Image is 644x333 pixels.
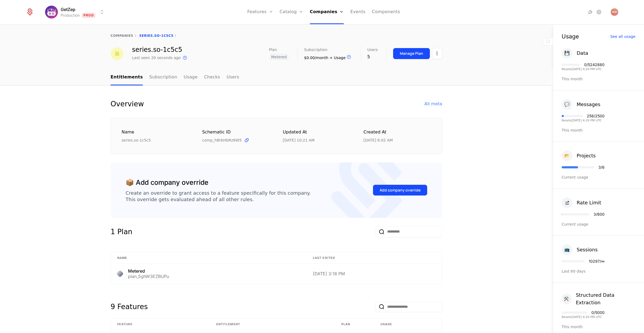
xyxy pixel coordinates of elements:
[577,101,600,108] div: Messages
[269,48,277,52] span: Plan
[596,9,602,15] a: Settings
[111,252,306,264] th: Name
[128,274,169,278] div: plan_5ghW3EZBUPu
[122,137,189,143] div: series.so-1c5c5
[111,301,148,312] div: 9 Features
[204,70,220,85] a: Checks
[111,34,133,38] a: companies
[562,150,596,161] button: 📂Projects
[562,197,601,208] button: Rate Limit
[202,137,242,143] span: comp_hBrbHbRz6W5
[562,244,572,255] div: 📺
[587,114,605,118] div: 258 / 2500
[562,269,635,274] div: Last 60 days
[562,119,605,122] div: Resets [DATE] 4:20 PM UTC
[283,129,351,136] div: Updated at
[576,291,635,306] div: Structured Data Extraction
[364,129,431,136] div: Created at
[132,46,188,53] div: series.so-1c5c5
[562,175,635,180] div: Current usage
[562,316,605,318] div: Resets [DATE] 4:20 PM UTC
[313,272,436,276] div: [DATE] 3:18 PM
[562,48,588,59] button: 💾Data
[122,129,189,136] div: Name
[393,48,430,59] button: Manage Plan
[306,252,442,264] th: Last edited
[367,48,378,52] span: Users
[364,137,393,143] div: 6/6/25, 6:02 AM
[562,34,579,39] div: Usage
[562,324,635,330] div: This month
[594,212,605,216] div: 3 / 600
[577,152,596,160] div: Projects
[111,99,144,109] div: Overview
[111,70,143,85] a: Entitlements
[126,190,311,203] div: Create an override to grant access to a feature specifically for this company. This override gets...
[128,269,169,273] div: Metered
[82,13,96,18] span: Prod
[111,226,132,237] div: 1 Plan
[562,294,572,304] div: ⚒️
[577,199,601,207] div: Rate Limit
[335,319,374,330] th: plan
[611,8,618,16] button: Open user button
[591,311,605,314] div: 0 / 5000
[132,55,181,60] div: Last seen 20 seconds ago
[400,51,423,56] div: Manage Plan
[562,222,635,227] div: Current usage
[61,6,75,13] span: GetZep
[562,68,605,71] div: Resets [DATE] 4:20 PM UTC
[598,165,605,169] div: 3 / 6
[587,9,594,15] a: Integrations
[577,246,598,254] div: Sessions
[562,150,572,161] div: 📂
[589,259,605,263] div: 10297 / ∞
[126,178,208,188] div: 📦 Add company override
[425,101,442,107] div: All meta
[367,54,378,60] div: 5
[45,6,58,19] img: GetZep
[111,70,442,85] nav: Main
[562,128,635,133] div: This month
[611,8,618,16] img: Matt Wood
[562,99,600,110] button: 💬Messages
[210,319,335,330] th: Entitlement
[432,48,442,59] button: Select action
[226,70,239,85] a: Users
[374,319,442,330] th: Usage
[111,70,239,85] ul: Choose Sub Page
[330,56,346,60] span: + Usage
[184,70,198,85] a: Usage
[584,63,605,67] div: 0 / 5242880
[562,291,635,306] button: ⚒️Structured Data Extraction
[610,35,635,38] div: See all usage
[562,76,635,82] div: This month
[577,49,588,57] div: Data
[61,13,80,18] div: Production
[269,54,289,60] span: Metered
[380,187,420,193] div: Add company override
[373,185,427,196] button: Add company override
[111,319,210,330] th: Feature
[562,48,572,59] div: 💾
[562,99,572,110] div: 💬
[304,48,327,52] span: Subscription
[149,70,177,85] a: Subscription
[283,137,314,143] div: 8/18/25, 10:21 AM
[202,129,270,135] div: Schematic ID
[304,54,352,60] div: $0.00/month
[562,244,598,255] button: 📺Sessions
[47,6,105,18] button: Select environment
[111,47,123,60] img: series.so-1c5c5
